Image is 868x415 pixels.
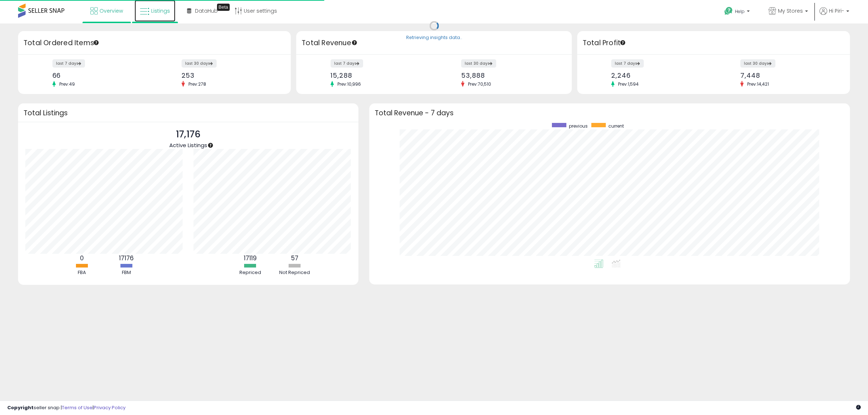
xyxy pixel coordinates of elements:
span: Help [735,8,745,14]
label: last 30 days [740,59,775,68]
label: last 7 days [611,59,644,68]
span: Prev: 1,594 [614,81,642,87]
span: Listings [151,7,170,14]
span: Overview [99,7,123,14]
i: Get Help [724,7,733,16]
h3: Total Revenue [302,38,566,48]
div: Tooltip anchor [93,39,99,46]
div: Tooltip anchor [217,4,230,11]
div: Repriced [229,269,272,276]
label: last 30 days [182,59,217,68]
div: 15,288 [331,72,429,79]
div: Not Repriced [273,269,316,276]
span: Prev: 278 [185,81,210,87]
div: FBM [105,269,148,276]
b: 0 [80,254,84,262]
span: DataHub [195,7,218,14]
div: 2,246 [611,72,708,79]
div: 253 [182,72,278,79]
h3: Total Listings [24,110,353,116]
div: 53,888 [461,72,559,79]
div: FBA [60,269,103,276]
div: Tooltip anchor [207,142,214,149]
p: 17,176 [169,128,207,141]
div: 7,448 [740,72,837,79]
span: Prev: 14,421 [744,81,773,87]
span: Prev: 70,510 [464,81,495,87]
label: last 7 days [52,59,85,68]
span: current [608,123,624,129]
b: 17176 [119,254,134,262]
h3: Total Ordered Items [24,38,285,48]
span: Prev: 49 [56,81,78,87]
a: Help [719,1,757,23]
h3: Total Revenue - 7 days [375,110,844,116]
div: Tooltip anchor [351,39,358,46]
b: 17119 [244,254,257,262]
label: last 30 days [461,59,496,68]
label: last 7 days [331,59,363,68]
span: Active Listings [169,141,207,149]
h3: Total Profit [583,38,844,48]
span: Hi Piri- [829,7,844,14]
a: Hi Piri- [820,7,849,23]
div: Retrieving insights data.. [406,35,462,41]
b: 57 [291,254,298,262]
span: previous [569,123,588,129]
span: Prev: 10,996 [334,81,365,87]
span: My Stores [778,7,803,14]
div: 66 [52,72,149,79]
div: Tooltip anchor [620,39,626,46]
